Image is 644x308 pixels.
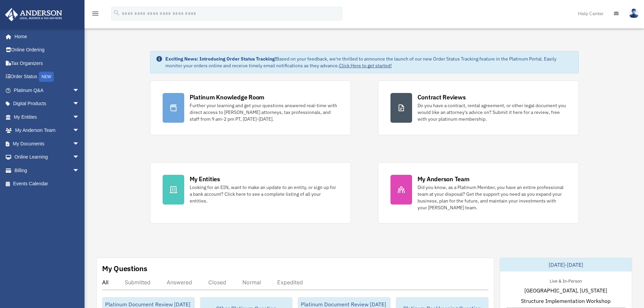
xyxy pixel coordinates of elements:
strong: Exciting News: Introducing Order Status Tracking! [165,56,276,62]
a: My Entities Looking for an EIN, want to make an update to an entity, or sign up for a bank accoun... [150,162,351,223]
a: Online Ordering [5,43,90,57]
div: [DATE]-[DATE] [500,258,632,271]
div: Submitted [125,279,150,286]
i: menu [91,9,99,18]
a: Home [5,30,86,43]
a: My Anderson Team Did you know, as a Platinum Member, you have an entire professional team at your... [378,162,579,223]
div: Live & In-Person [544,277,587,284]
div: Expedited [277,279,303,286]
a: Platinum Knowledge Room Further your learning and get your questions answered real-time with dire... [150,80,351,135]
img: User Pic [629,8,639,18]
div: My Entities [190,175,220,183]
a: Tax Organizers [5,56,90,70]
a: Online Learningarrow_drop_down [5,150,90,164]
span: Structure Implementation Workshop [521,297,611,305]
div: Further your learning and get your questions answered real-time with direct access to [PERSON_NAM... [190,102,338,122]
div: My Anderson Team [418,175,470,183]
div: All [102,279,109,286]
div: Closed [208,279,226,286]
span: arrow_drop_down [73,124,86,138]
a: Platinum Q&Aarrow_drop_down [5,84,90,97]
span: arrow_drop_down [73,150,86,164]
i: search [113,9,120,17]
img: Anderson Advisors Platinum Portal [3,8,64,21]
span: arrow_drop_down [73,84,86,97]
a: My Anderson Teamarrow_drop_down [5,124,90,137]
div: Platinum Knowledge Room [190,93,265,101]
div: Did you know, as a Platinum Member, you have an entire professional team at your disposal? Get th... [418,184,566,211]
a: Events Calendar [5,177,90,191]
span: arrow_drop_down [73,164,86,177]
a: Digital Productsarrow_drop_down [5,97,90,111]
a: Click Here to get started! [339,63,392,69]
span: arrow_drop_down [73,110,86,124]
div: Based on your feedback, we're thrilled to announce the launch of our new Order Status Tracking fe... [165,55,573,69]
div: My Questions [102,263,147,274]
div: Normal [242,279,261,286]
div: Contract Reviews [418,93,466,101]
span: [GEOGRAPHIC_DATA], [US_STATE] [524,286,607,294]
a: My Documentsarrow_drop_down [5,137,90,150]
div: Do you have a contract, rental agreement, or other legal document you would like an attorney's ad... [418,102,566,122]
span: arrow_drop_down [73,97,86,111]
a: Order StatusNEW [5,70,90,84]
a: Billingarrow_drop_down [5,164,90,177]
span: arrow_drop_down [73,137,86,151]
a: Contract Reviews Do you have a contract, rental agreement, or other legal document you would like... [378,80,579,135]
div: Looking for an EIN, want to make an update to an entity, or sign up for a bank account? Click her... [190,184,338,204]
a: menu [91,12,99,18]
div: NEW [39,72,54,82]
div: Answered [167,279,192,286]
a: My Entitiesarrow_drop_down [5,110,90,124]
